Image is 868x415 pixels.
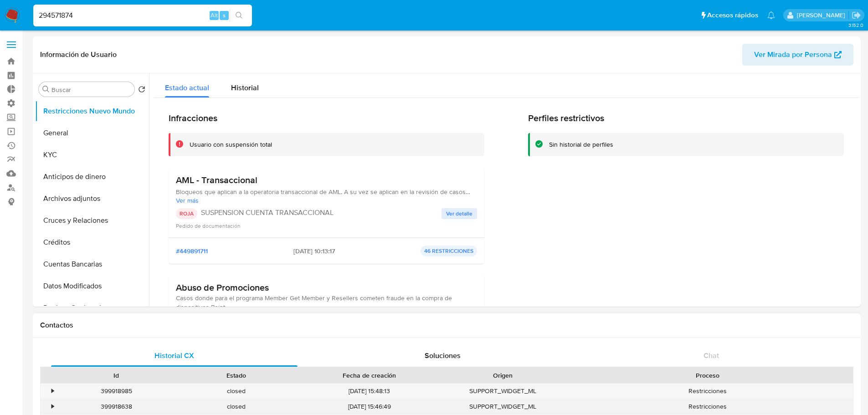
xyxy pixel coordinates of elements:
button: search-icon [230,9,248,22]
button: Anticipos de dinero [35,166,149,188]
h1: Contactos [40,321,853,330]
button: KYC [35,144,149,166]
div: closed [176,384,296,399]
input: Buscar [51,86,131,94]
button: Volver al orden por defecto [138,86,145,96]
h1: Información de Usuario [40,50,117,59]
span: Alt [211,11,218,20]
div: 399918985 [56,384,176,399]
button: Ver Mirada por Persona [742,44,853,66]
span: Chat [704,350,719,361]
input: Buscar usuario o caso... [33,10,252,21]
div: Fecha de creación [303,371,437,380]
a: Notificaciones [767,11,775,19]
div: SUPPORT_WIDGET_ML [443,384,563,399]
div: Estado [183,371,290,380]
div: closed [176,399,296,414]
div: Restricciones [563,399,853,414]
p: zoe.breuer@mercadolibre.com [797,11,848,20]
button: Archivos adjuntos [35,188,149,210]
button: Devices Geolocation [35,297,149,319]
div: 399918638 [56,399,176,414]
div: SUPPORT_WIDGET_ML [443,399,563,414]
div: Id [63,371,170,380]
button: Restricciones Nuevo Mundo [35,100,149,122]
div: Proceso [569,371,847,380]
button: Cruces y Relaciones [35,210,149,231]
span: Historial CX [154,350,194,361]
button: General [35,122,149,144]
div: [DATE] 15:48:13 [296,384,443,399]
button: Créditos [35,231,149,253]
span: s [223,11,226,20]
span: Accesos rápidos [707,10,758,20]
div: • [51,402,54,411]
a: Salir [852,10,861,20]
span: Ver Mirada por Persona [754,44,832,66]
div: Restricciones [563,384,853,399]
div: • [51,387,54,395]
button: Cuentas Bancarias [35,253,149,275]
button: Buscar [42,86,50,93]
div: [DATE] 15:46:49 [296,399,443,414]
span: Soluciones [425,350,461,361]
button: Datos Modificados [35,275,149,297]
div: Origen [449,371,556,380]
